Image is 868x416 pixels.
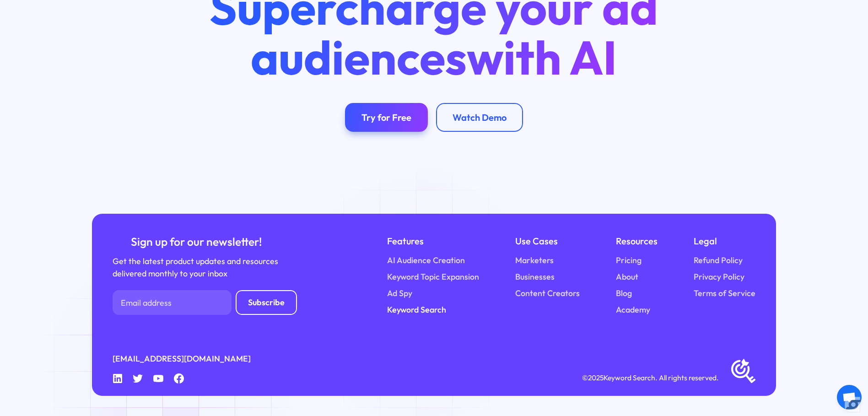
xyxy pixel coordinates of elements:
a: [EMAIL_ADDRESS][DOMAIN_NAME] [113,353,251,365]
a: About [616,271,638,283]
a: Academy [616,304,650,316]
form: Newsletter Form [113,290,297,315]
a: Refund Policy [694,254,743,267]
div: Legal [694,234,755,248]
a: Marketers [515,254,554,267]
div: Use Cases [515,234,580,248]
a: Content Creators [515,287,580,300]
a: Privacy Policy [694,271,744,283]
span: with AI [467,27,617,87]
div: Try for Free [361,112,411,123]
span: 2025 [588,373,604,382]
a: Businesses [515,271,555,283]
a: Pricing [616,254,642,267]
a: AI Audience Creation [387,254,465,267]
div: Get the latest product updates and resources delivered monthly to your inbox [113,255,280,280]
div: Resources [616,234,658,248]
a: Blog [616,287,632,300]
div: © Keyword Search. All rights reserved. [582,372,719,384]
input: Email address [113,290,232,315]
input: Subscribe [236,290,297,315]
a: Ad Spy [387,287,412,300]
div: Watch Demo [453,112,507,123]
a: Try for Free [345,103,428,132]
a: Keyword Topic Expansion [387,271,479,283]
a: Watch Demo [436,103,523,132]
a: Keyword Search [387,304,446,316]
a: Open chat [837,385,862,410]
a: Terms of Service [694,287,755,300]
div: Features [387,234,479,248]
div: Sign up for our newsletter! [113,234,280,249]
